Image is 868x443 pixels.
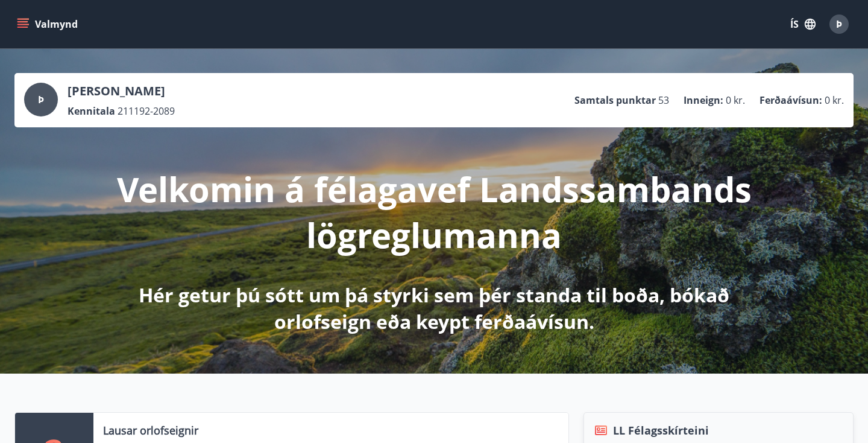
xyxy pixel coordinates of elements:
p: Inneign : [684,94,723,107]
p: Velkomin á félagavef Landssambands lögreglumanna [116,166,752,258]
p: Ferðaávísun : [759,94,822,107]
span: LL Félagsskírteini [613,422,709,438]
p: Samtals punktar [574,94,656,107]
p: [PERSON_NAME] [68,83,175,100]
button: Þ [825,10,854,39]
p: Hér getur þú sótt um þá styrki sem þér standa til boða, bókað orlofseign eða keypt ferðaávísun. [116,282,752,335]
span: 53 [658,94,669,107]
button: menu [14,13,83,35]
p: Kennitala [68,104,115,118]
span: Þ [836,18,842,31]
span: 0 kr. [825,94,844,107]
span: Þ [38,93,44,106]
button: ÍS [784,13,822,35]
p: Lausar orlofseignir [103,422,198,438]
span: 0 kr. [726,94,745,107]
span: 211192-2089 [118,104,175,118]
